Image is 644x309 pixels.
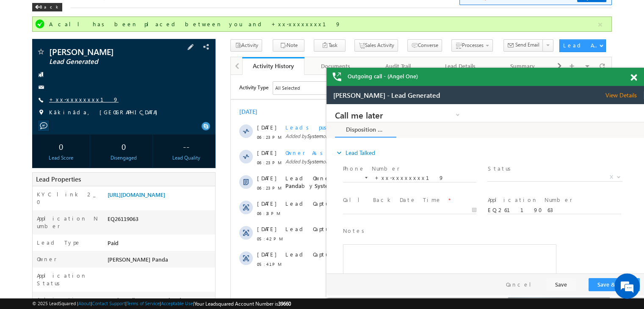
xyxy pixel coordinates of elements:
[348,72,418,80] span: Outgoing call - (Angel One)
[26,176,45,183] span: [DATE]
[139,4,159,25] div: Minimize live chat window
[8,6,135,15] a: Call me later
[146,9,163,17] div: All Time
[11,78,155,235] textarea: Type your message and hit 'Enter'
[17,123,41,131] label: Notes
[8,41,49,56] a: expand_moreLead Talked
[55,99,243,114] span: [PERSON_NAME] Panda
[119,125,158,132] span: details
[17,140,230,188] div: Rich Text Editor, 40788eee-0fb2-11ec-a811-0adc8a9d82c2__tab1__section1__Notes__Lead__0_lsq-form-m...
[76,83,92,90] span: System
[8,33,36,41] div: [DATE]
[161,61,187,69] label: Status
[563,41,599,49] div: Lead Actions
[119,176,158,183] span: details
[131,107,173,114] span: Automation
[98,58,134,64] span: [DATE] 06:23 PM
[161,92,246,100] label: Application Number
[32,3,62,11] div: Back
[108,191,165,198] a: [URL][DOMAIN_NAME]
[78,301,91,306] a: About
[49,96,119,103] a: +xx-xxxxxxxx19
[26,109,52,117] span: 06:23 PM
[249,62,298,70] div: Activity History
[97,154,150,162] div: Disengaged
[49,20,597,28] div: A call has been placed between you and +xx-xxxxxxxx19
[37,190,99,206] label: KYC link 2_0
[44,9,69,17] div: All Selected
[8,18,70,33] a: Disposition Form
[49,47,163,56] span: [PERSON_NAME]
[367,57,429,75] a: Audit Trail
[273,39,304,52] button: Note
[26,84,52,91] span: 06:23 PM
[37,255,57,263] label: Owner
[92,301,125,306] a: Contact Support
[26,125,45,132] span: [DATE]
[230,39,262,52] button: Activity
[436,61,484,71] div: Lead Details
[160,138,213,154] div: --
[451,39,493,52] button: Processes
[17,61,73,69] label: Phone Number
[34,138,88,154] div: 0
[26,49,45,56] span: [DATE]
[160,154,213,162] div: Lead Quality
[161,301,193,306] a: Acceptable Use
[283,69,287,77] span: X
[7,6,114,13] span: [PERSON_NAME] - Lead Generated
[32,3,66,10] a: Back
[37,272,99,287] label: Application Status
[14,44,36,55] img: d_60004797649_company_0_60004797649
[26,160,52,168] span: 05:42 PM
[34,154,88,162] div: Lead Score
[8,7,116,14] span: Call me later
[97,138,150,154] div: 0
[304,57,367,75] a: Documents
[8,44,17,53] i: expand_more
[279,6,318,13] span: View Details
[314,39,345,52] button: Task
[55,74,153,81] span: Owner Assignment Date
[55,83,334,91] span: Added by on
[462,42,484,48] span: Processes
[17,92,115,100] label: Call Back Date Time
[503,39,543,52] button: Send Email
[55,125,334,132] div: .
[499,61,547,71] div: Summary
[36,175,81,183] span: Lead Properties
[108,256,168,263] span: [PERSON_NAME] Panda
[55,176,112,183] span: Lead Capture:
[278,301,291,307] span: 39660
[55,99,243,114] span: Lead Owner changed from to by through .
[55,125,112,132] span: Lead Capture:
[55,150,334,158] div: .
[32,300,291,308] span: © 2025 LeadSquared | | | | |
[115,243,154,254] em: Start Chat
[374,61,422,71] div: Audit Trail
[105,239,215,251] div: Paid
[105,215,215,226] div: EQ26119063
[55,49,153,56] span: Leads pushed - RYNG
[492,57,554,75] a: Summary
[26,58,52,66] span: 06:23 PM
[98,83,134,90] span: [DATE] 06:23 PM
[311,61,359,71] div: Documents
[49,108,162,117] span: Kākināda, [GEOGRAPHIC_DATA]
[37,239,81,246] label: Lead Type
[515,41,539,49] span: Send Email
[84,107,102,114] span: System
[42,7,106,19] div: All Selected
[76,58,92,64] span: System
[44,44,142,55] div: Chat with us now
[242,57,304,75] a: Activity History
[8,6,38,19] span: Activity Type
[26,135,52,142] span: 06:13 PM
[194,301,291,307] span: Your Leadsquared Account Number is
[127,6,139,19] span: Time
[55,176,334,183] div: .
[429,57,492,75] a: Lead Details
[119,150,158,157] span: details
[55,150,112,157] span: Lead Capture:
[559,39,606,52] button: Lead Actions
